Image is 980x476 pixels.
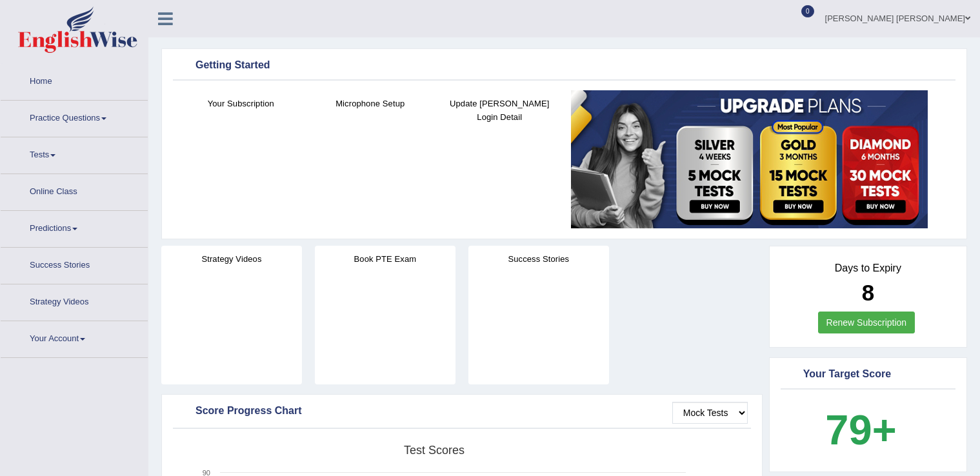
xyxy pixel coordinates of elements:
[784,365,952,384] div: Your Target Score
[404,444,465,457] tspan: Test scores
[1,101,148,133] a: Practice Questions
[1,284,148,317] a: Strategy Videos
[315,252,455,266] h4: Book PTE Exam
[1,211,148,243] a: Predictions
[784,263,952,274] h4: Days to Expiry
[1,248,148,280] a: Success Stories
[1,64,148,96] a: Home
[441,97,558,124] h4: Update [PERSON_NAME] Login Detail
[818,312,915,333] a: Renew Subscription
[801,5,814,17] span: 0
[1,321,148,353] a: Your Account
[176,402,748,421] div: Score Progress Chart
[862,280,874,305] b: 8
[1,137,148,170] a: Tests
[161,252,302,266] h4: Strategy Videos
[468,252,609,266] h4: Success Stories
[176,56,952,75] div: Getting Started
[183,97,299,110] h4: Your Subscription
[312,97,429,110] h4: Microphone Setup
[825,406,896,453] b: 79+
[571,90,928,228] img: small5.jpg
[1,174,148,206] a: Online Class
